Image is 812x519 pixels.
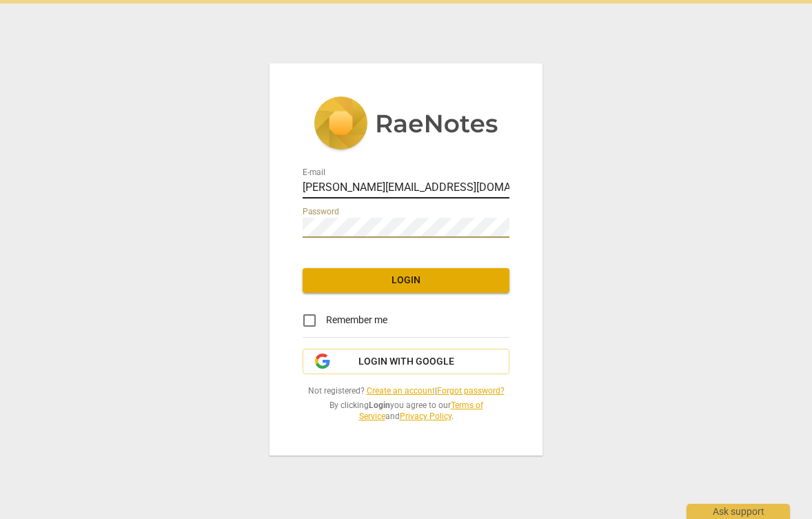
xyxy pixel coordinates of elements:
[326,313,387,327] span: Remember me
[303,268,509,293] button: Login
[303,385,509,397] span: Not registered? |
[303,349,509,375] button: Login with Google
[369,400,390,410] b: Login
[400,411,451,421] a: Privacy Policy
[687,504,790,519] div: Ask support
[303,400,509,423] span: By clicking you agree to our and .
[437,386,505,396] a: Forgot password?
[359,400,483,422] a: Terms of Service
[303,168,325,176] label: E-mail
[367,386,435,396] a: Create an account
[303,207,339,216] label: Password
[314,96,498,153] img: 5ac2273c67554f335776073100b6d88f.svg
[358,355,454,369] span: Login with Google
[314,274,498,287] span: Login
